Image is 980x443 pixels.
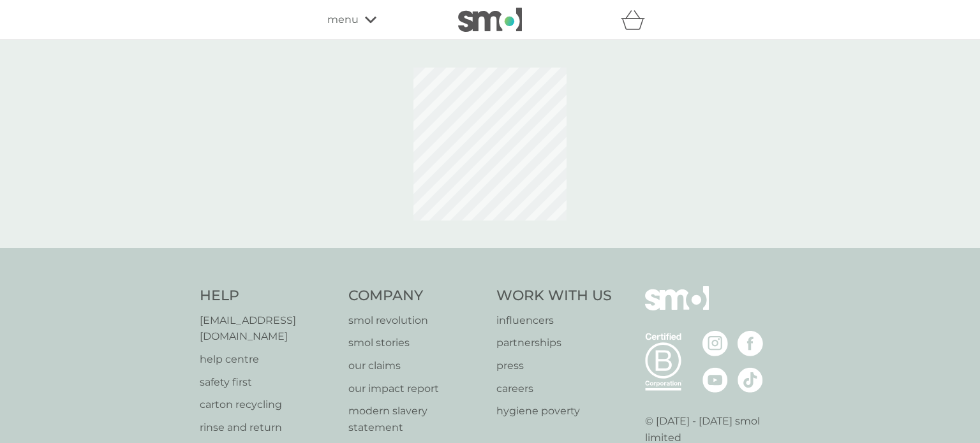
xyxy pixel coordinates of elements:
[496,403,612,419] a: hygiene poverty
[348,381,484,397] a: our impact report
[348,286,484,306] h4: Company
[200,312,336,345] a: [EMAIL_ADDRESS][DOMAIN_NAME]
[200,419,336,436] a: rinse and return
[348,312,484,329] a: smol revolution
[738,331,763,356] img: visit the smol Facebook page
[348,403,484,435] a: modern slavery statement
[458,8,522,32] img: smol
[200,351,336,368] a: help centre
[496,312,612,329] a: influencers
[738,367,763,393] img: visit the smol Tiktok page
[496,381,612,397] a: careers
[200,396,336,413] a: carton recycling
[200,374,336,391] a: safety first
[702,367,728,393] img: visit the smol Youtube page
[621,7,653,33] div: basket
[496,358,612,374] a: press
[327,11,359,28] span: menu
[200,286,336,306] h4: Help
[645,286,709,330] img: smol
[348,358,484,374] a: our claims
[348,335,484,351] a: smol stories
[496,286,612,306] h4: Work With Us
[496,335,612,351] a: partnerships
[702,331,728,356] img: visit the smol Instagram page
